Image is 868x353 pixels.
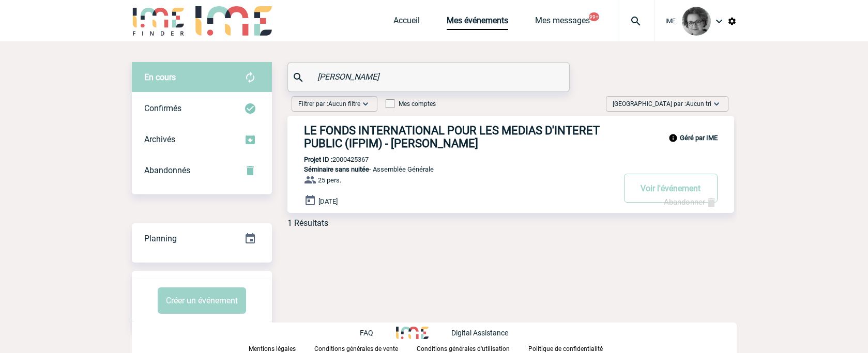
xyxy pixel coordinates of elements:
label: Mes comptes [386,100,436,108]
p: - Assemblée Générale [287,165,614,173]
span: IME [665,18,676,25]
span: [GEOGRAPHIC_DATA] par : [613,99,711,109]
span: Aucun filtre [328,100,360,108]
span: [DATE] [318,197,338,205]
img: 101028-0.jpg [682,7,711,36]
p: Digital Assistance [451,329,508,337]
p: FAQ [360,329,373,337]
span: Planning [144,234,177,243]
div: Retrouvez ici tous vos événements organisés par date et état d'avancement [132,223,272,254]
span: En cours [144,72,176,82]
img: info_black_24dp.svg [668,133,678,143]
div: 1 Résultats [287,218,328,228]
img: baseline_expand_more_white_24dp-b.png [360,99,371,109]
a: Mes événements [447,16,508,30]
a: FAQ [360,327,396,337]
p: Politique de confidentialité [528,345,603,352]
a: Conditions générales d'utilisation [417,343,528,353]
a: Mentions légales [249,343,314,353]
a: Mes messages [535,16,590,30]
span: Confirmés [144,103,181,113]
span: 25 pers. [318,176,341,184]
b: Projet ID : [304,156,332,163]
button: 99+ [589,12,599,21]
div: Retrouvez ici tous vos évènements avant confirmation [132,62,272,93]
b: Géré par IME [680,134,718,142]
span: Archivés [144,134,175,144]
a: LE FONDS INTERNATIONAL POUR LES MEDIAS D'INTERET PUBLIC (IFPIM) - [PERSON_NAME] [287,124,734,150]
button: Créer un événement [158,287,246,314]
a: Accueil [393,16,420,30]
span: Séminaire sans nuitée [304,165,369,173]
div: Retrouvez ici tous les événements que vous avez décidé d'archiver [132,124,272,155]
p: Mentions légales [249,345,296,352]
div: Retrouvez ici tous vos événements annulés [132,155,272,186]
span: Abandonnés [144,165,190,175]
a: Conditions générales de vente [314,343,417,353]
img: baseline_expand_more_white_24dp-b.png [711,99,722,109]
span: Filtrer par : [298,99,360,109]
a: Planning [132,223,272,253]
input: Rechercher un événement par son nom [315,69,545,84]
img: IME-Finder [132,6,186,36]
p: Conditions générales d'utilisation [417,345,510,352]
p: Conditions générales de vente [314,345,398,352]
p: 2000425367 [287,156,369,163]
img: http://www.idealmeetingsevents.fr/ [396,327,428,339]
h3: LE FONDS INTERNATIONAL POUR LES MEDIAS D'INTERET PUBLIC (IFPIM) - [PERSON_NAME] [304,124,614,150]
button: Voir l'événement [624,174,718,203]
span: Aucun tri [686,100,711,108]
a: Abandonner [664,197,718,207]
a: Politique de confidentialité [528,343,619,353]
